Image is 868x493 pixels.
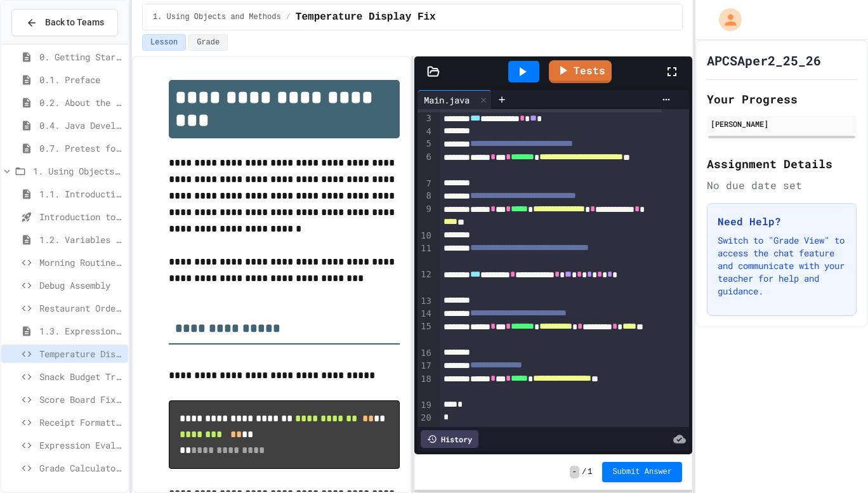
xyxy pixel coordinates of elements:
div: 18 [418,373,433,400]
h1: APCSAper2_25_26 [707,51,821,69]
button: Lesson [142,34,186,51]
span: Expression Evaluator Fix [39,438,123,452]
div: 19 [418,399,433,412]
a: Tests [549,60,612,83]
span: 1 [588,467,592,477]
span: 0.4. Java Development Environments [39,119,123,132]
div: 14 [418,308,433,321]
div: 17 [418,360,433,373]
span: Debug Assembly [39,279,123,292]
div: 16 [418,347,433,360]
div: 4 [418,126,433,138]
div: 10 [418,230,433,242]
button: Submit Answer [602,462,682,482]
div: No due date set [707,178,857,193]
span: 0.1. Preface [39,73,123,86]
div: 13 [418,295,433,308]
div: 20 [418,412,433,424]
div: 15 [418,320,433,347]
button: Grade [188,34,228,51]
span: / [286,12,291,22]
div: 8 [418,190,433,203]
div: 7 [418,178,433,190]
div: 9 [418,203,433,230]
span: Restaurant Order System [39,301,123,315]
span: / [582,467,586,477]
span: 1.1. Introduction to Algorithms, Programming, and Compilers [39,187,123,200]
div: Main.java [418,90,492,109]
span: Receipt Formatter [39,416,123,429]
span: Snack Budget Tracker [39,370,123,383]
span: 1.2. Variables and Data Types [39,233,123,246]
span: 1. Using Objects and Methods [153,12,281,22]
h2: Assignment Details [707,155,857,173]
div: 11 [418,242,433,269]
span: Temperature Display Fix [39,347,123,360]
span: 0.2. About the AP CSA Exam [39,96,123,109]
span: Score Board Fixer [39,393,123,406]
span: Submit Answer [612,467,672,477]
h3: Need Help? [718,214,846,229]
span: Grade Calculator Pro [39,461,123,475]
h2: Your Progress [707,90,857,108]
div: 3 [418,112,433,126]
span: 0. Getting Started [39,50,123,63]
div: 12 [418,268,433,295]
div: 5 [418,138,433,151]
span: - [570,466,579,478]
span: Morning Routine Fix [39,256,123,269]
div: History [421,430,478,448]
p: Switch to "Grade View" to access the chat feature and communicate with your teacher for help and ... [718,234,846,298]
div: 6 [418,151,433,178]
button: Back to Teams [11,9,118,36]
span: 1.3. Expressions and Output [New] [39,324,123,338]
span: Introduction to Algorithms, Programming, and Compilers [39,210,123,223]
div: [PERSON_NAME] [711,118,853,129]
div: Main.java [418,93,476,107]
span: 1. Using Objects and Methods [33,164,123,178]
span: 0.7. Pretest for the AP CSA Exam [39,141,123,155]
span: Back to Teams [45,16,104,29]
span: Temperature Display Fix [296,10,436,25]
div: My Account [706,5,745,34]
